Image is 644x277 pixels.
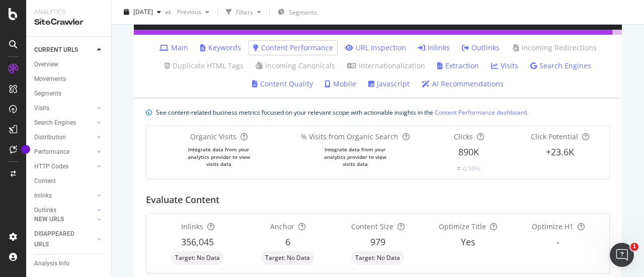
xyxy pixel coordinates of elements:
[437,61,479,71] a: Extraction
[34,45,78,55] div: CURRENT URLS
[345,43,406,53] a: URL Inspection
[351,251,404,265] div: neutral label
[156,107,528,118] div: See content-related business metrics focused on your relevant scope with actionable insights in the
[34,74,66,84] div: Movements
[34,103,94,114] a: Visits
[256,61,335,71] a: Incoming Canonicals
[422,79,504,89] a: AI Recommendations
[370,236,385,248] span: 979
[454,132,473,141] span: Clicks
[458,146,479,158] span: 890K
[34,17,103,28] div: SiteCrawler
[34,147,69,157] div: Performance
[34,191,52,201] div: Inlinks
[146,195,219,205] h2: Evaluate Content
[34,258,69,269] div: Analysis Info
[491,61,518,71] a: Visits
[175,255,220,261] span: Target: No Data
[270,222,294,231] span: Anchor
[34,191,94,201] a: Inlinks
[165,8,173,16] span: vs
[351,222,393,231] span: Content Size
[173,4,213,20] button: Previous
[289,8,317,17] span: Segments
[34,214,64,225] div: NEW URLS
[184,146,253,167] div: Integrate data from your analytics provider to view visits data
[34,59,104,70] a: Overview
[630,243,638,251] span: 1
[34,205,56,216] div: Outlinks
[462,43,500,53] a: Outlinks
[133,8,153,16] span: 2025 Sep. 7th
[461,236,475,248] span: Yes
[222,4,265,20] button: Filters
[34,161,68,172] div: HTTP Codes
[531,132,578,141] span: Click Potential
[546,146,574,158] span: +23.6K
[347,61,425,71] a: Internationalization
[34,176,104,187] a: Content
[34,258,104,269] a: Analysis Info
[439,222,486,231] span: Optimize Title
[236,8,253,16] div: Filters
[457,167,461,170] img: Equal
[274,4,321,20] button: Segments
[252,79,313,89] a: Content Quality
[530,61,591,71] a: Search Engines
[173,8,201,16] span: Previous
[418,43,450,53] a: Inlinks
[265,255,310,261] span: Target: No Data
[34,205,94,216] a: Outlinks
[34,59,58,70] div: Overview
[34,132,66,143] div: Distribution
[253,43,333,53] a: Content Performance
[181,236,214,248] span: 356,045
[146,107,610,118] div: info banner
[34,103,49,114] div: Visits
[34,229,85,250] div: DISAPPEARED URLS
[34,214,94,225] a: NEW URLS
[532,222,574,231] span: Optimize H1
[34,88,104,99] a: Segments
[355,255,400,261] span: Target: No Data
[368,79,410,89] a: Javascript
[34,118,76,128] div: Search Engines
[181,222,203,231] span: Inlinks
[34,147,94,157] a: Performance
[34,88,61,99] div: Segments
[159,43,188,53] a: Main
[34,74,104,84] a: Movements
[325,79,356,89] a: Mobile
[435,107,528,118] a: Content Performance dashboard.
[171,251,224,265] div: neutral label
[301,132,410,142] div: % Visits from Organic Search
[261,251,314,265] div: neutral label
[320,146,389,167] div: Integrate data from your analytics provider to view visits data
[34,132,94,143] a: Distribution
[34,161,94,172] a: HTTP Codes
[34,176,56,187] div: Content
[120,4,165,20] button: [DATE]
[165,61,244,71] a: Duplicate HTML Tags
[285,236,290,248] span: 6
[34,8,103,17] div: Analytics
[34,229,94,250] a: DISAPPEARED URLS
[512,43,597,53] a: Incoming Redirections
[610,243,634,267] iframe: Intercom live chat
[463,164,480,173] div: 0.59%
[21,145,30,154] div: Tooltip anchor
[34,45,94,55] a: CURRENT URLS
[34,118,94,128] a: Search Engines
[190,132,248,142] div: Organic Visits
[556,236,559,248] span: -
[200,43,241,53] a: Keywords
